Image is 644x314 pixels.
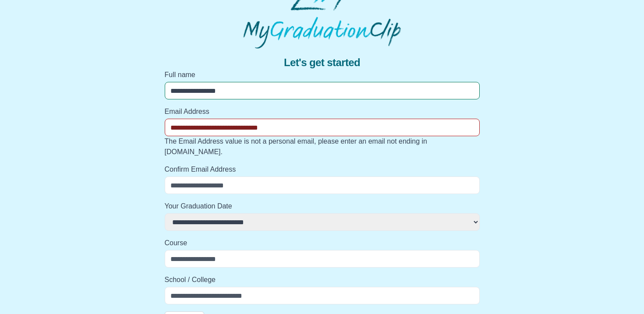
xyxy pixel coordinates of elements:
label: Full name [165,70,480,80]
label: Course [165,238,480,248]
label: Your Graduation Date [165,201,480,212]
label: Email Address [165,106,480,117]
label: Confirm Email Address [165,164,480,175]
span: Let's get started [284,56,360,70]
label: School / College [165,275,480,285]
span: The Email Address value is not a personal email, please enter an email not ending in [DOMAIN_NAME]. [165,138,427,155]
